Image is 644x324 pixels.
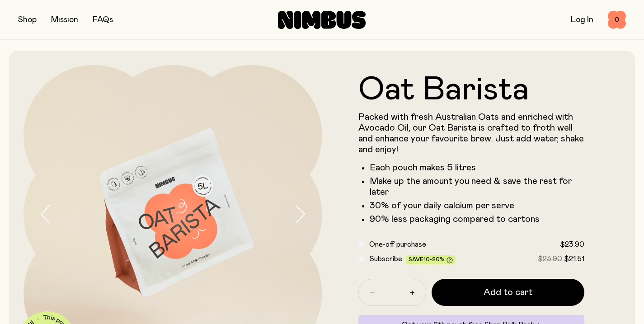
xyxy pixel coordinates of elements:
span: Subscribe [369,255,402,263]
span: Save [409,257,453,263]
a: Log In [571,16,593,24]
p: Packed with fresh Australian Oats and enriched with Avocado Oil, our Oat Barista is crafted to fr... [358,112,585,155]
li: Make up the amount you need & save the rest for later [370,176,585,197]
span: One-off purchase [369,241,426,248]
span: $23.90 [560,241,584,248]
button: 0 [608,11,626,29]
button: Add to cart [432,279,585,306]
li: 30% of your daily calcium per serve [370,200,585,211]
span: $21.51 [564,255,584,263]
li: Each pouch makes 5 litres [370,162,585,173]
a: FAQs [93,16,113,24]
span: 10-20% [423,257,445,262]
li: 90% less packaging compared to cartons [370,214,585,225]
span: Add to cart [484,286,532,299]
span: $23.90 [538,255,562,263]
h1: Oat Barista [358,74,585,106]
a: Mission [51,16,78,24]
